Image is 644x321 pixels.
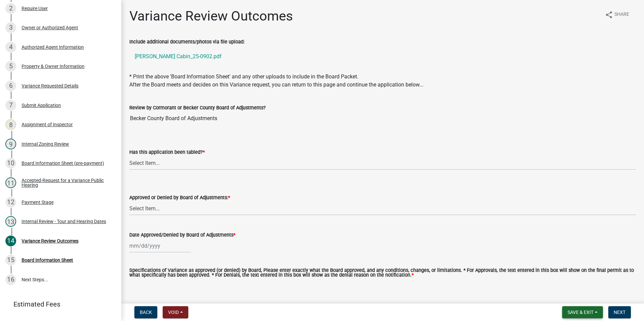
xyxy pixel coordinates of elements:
[5,177,16,188] div: 11
[5,297,110,311] a: Estimated Fees
[5,197,16,208] div: 12
[129,73,358,80] span: * Print the above 'Board Information Sheet' and any other uploads to include in the Board Packet.
[22,103,61,108] div: Submit Application
[5,3,16,14] div: 2
[5,236,16,246] div: 14
[129,106,266,110] label: Review by Cormorant or Becker County Board of Adjustments?
[22,122,73,127] div: Assignment of Inspector
[22,239,78,243] div: Variance Review Outcomes
[5,216,16,227] div: 13
[614,310,625,315] span: Next
[129,268,636,278] label: Specifications of Variance as approved (or denied) by Board, Please enter exactly what the Board ...
[22,6,48,11] div: Require User
[5,42,16,52] div: 4
[5,158,16,169] div: 10
[129,8,293,24] h1: Variance Review Outcomes
[22,258,73,262] div: Board Information Sheet
[22,219,106,224] div: Internal Review - Tour and Hearing Dates
[22,142,69,146] div: Internal Zoning Review
[22,64,85,69] div: Property & Owner Information
[5,80,16,91] div: 6
[22,83,78,88] div: Variance Requested Details
[129,233,235,238] label: Date Approved/Denied by Board of Adjustments
[5,100,16,111] div: 7
[22,200,54,205] div: Payment Stage
[614,11,629,19] span: Share
[5,139,16,149] div: 9
[5,119,16,130] div: 8
[134,306,157,318] button: Back
[562,306,603,318] button: Save & Exit
[605,11,613,19] i: share
[600,8,635,21] button: shareShare
[608,306,631,318] button: Next
[5,22,16,33] div: 3
[129,81,636,89] div: After the Board meets and decides on this Variance request, you can return to this page and conti...
[5,255,16,265] div: 15
[22,178,110,187] div: Accepted-Request for a Variance Public Hearing
[129,48,636,65] a: [PERSON_NAME] Cabin_25-0902.pdf
[129,195,230,200] label: Approved or Denied by Board of Adjustments:
[129,239,191,253] input: mm/dd/yyyy
[163,306,188,318] button: Void
[140,310,152,315] span: Back
[129,40,245,44] label: Include additional documents/photos via file upload:
[568,310,593,315] span: Save & Exit
[5,274,16,285] div: 16
[168,310,179,315] span: Void
[129,150,205,155] label: Has this application been tabled?
[22,25,78,30] div: Owner or Authorized Agent
[22,45,84,49] div: Authorized Agent Information
[5,61,16,72] div: 5
[22,161,104,166] div: Board Information Sheet (pre-payment)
